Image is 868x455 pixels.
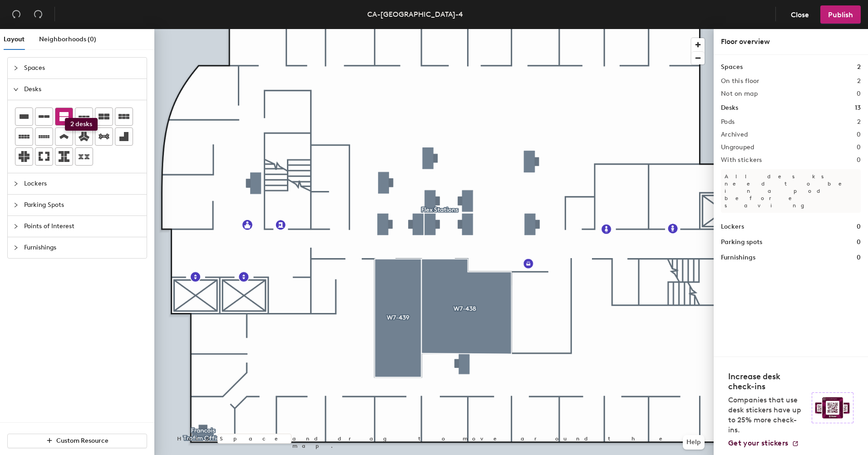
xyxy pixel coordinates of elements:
[728,372,806,391] h4: Increase desk check-ins
[7,434,147,448] button: Custom Resource
[367,9,463,20] div: CA-[GEOGRAPHIC_DATA]-4
[56,437,108,445] span: Custom Resource
[857,62,861,72] h1: 2
[783,5,817,24] button: Close
[13,224,19,229] span: collapsed
[721,253,755,263] h1: Furnishings
[721,169,861,213] p: All desks need to be in a pod before saving
[13,245,19,250] span: collapsed
[24,79,141,100] span: Desks
[857,222,861,232] h1: 0
[812,392,853,423] img: Sticker logo
[24,58,141,78] span: Spaces
[29,5,47,24] button: Redo (⌘ + ⇧ + Z)
[13,202,19,208] span: collapsed
[683,435,705,450] button: Help
[728,439,799,448] a: Get your stickers
[13,87,19,92] span: expanded
[13,65,19,71] span: collapsed
[857,78,861,85] h2: 2
[857,144,861,151] h2: 0
[13,181,19,186] span: collapsed
[857,253,861,263] h1: 0
[24,195,141,215] span: Parking Spots
[791,10,809,19] span: Close
[721,157,762,164] h2: With stickers
[857,157,861,164] h2: 0
[857,90,861,98] h2: 0
[721,62,743,72] h1: Spaces
[721,103,738,113] h1: Desks
[24,216,141,237] span: Points of Interest
[728,395,806,435] p: Companies that use desk stickers have up to 25% more check-ins.
[721,90,758,98] h2: Not on map
[721,36,861,47] div: Floor overview
[857,118,861,126] h2: 2
[39,35,96,43] span: Neighborhoods (0)
[721,144,755,151] h2: Ungrouped
[4,35,25,43] span: Layout
[721,222,744,232] h1: Lockers
[721,237,762,247] h1: Parking spots
[7,5,25,24] button: Undo (⌘ + Z)
[24,237,141,258] span: Furnishings
[855,103,861,113] h1: 13
[721,78,759,85] h2: On this floor
[857,237,861,247] h1: 0
[828,10,853,19] span: Publish
[857,131,861,138] h2: 0
[721,118,735,126] h2: Pods
[820,5,861,24] button: Publish
[728,439,788,447] span: Get your stickers
[24,173,141,194] span: Lockers
[721,131,748,138] h2: Archived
